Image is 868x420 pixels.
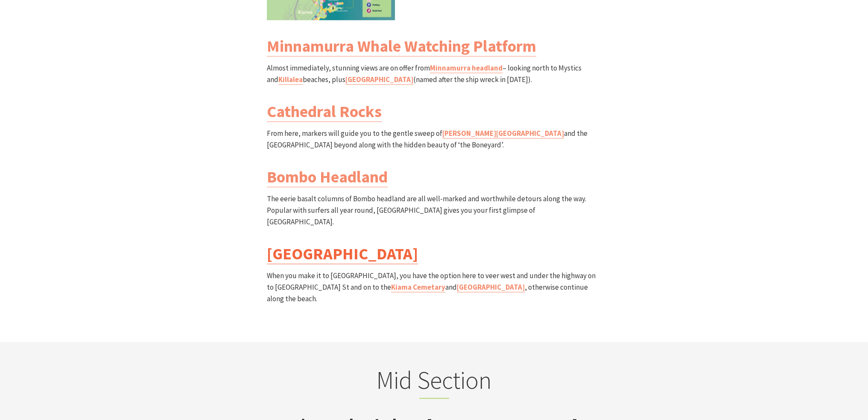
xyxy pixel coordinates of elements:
p: The eerie basalt columns of Bombo headland are all well-marked and worthwhile detours along the w... [267,193,602,228]
a: Kiama Cemetary [391,282,445,292]
a: Cathedral Rocks [267,101,382,122]
a: [GEOGRAPHIC_DATA] [457,282,525,292]
p: When you make it to [GEOGRAPHIC_DATA], you have the option here to veer west and under the highwa... [267,270,602,305]
a: Minnamurra headland [430,63,503,73]
a: [GEOGRAPHIC_DATA] [345,75,413,85]
a: [GEOGRAPHIC_DATA] [267,244,418,264]
a: Killalea [278,75,303,85]
a: Minnamurra Whale Watching Platform [267,36,536,56]
p: Almost immediately, stunning views are on offer from – looking north to Mystics and beaches, plus... [267,62,602,85]
a: Bombo Headland [267,167,388,187]
a: [PERSON_NAME][GEOGRAPHIC_DATA] [442,129,564,138]
h2: Mid Section [267,365,602,399]
p: From here, markers will guide you to the gentle sweep of and the [GEOGRAPHIC_DATA] beyond along w... [267,128,602,151]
